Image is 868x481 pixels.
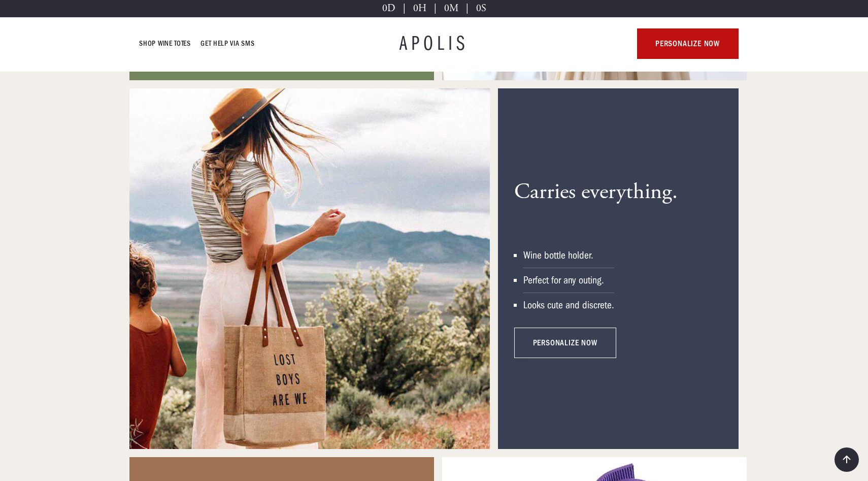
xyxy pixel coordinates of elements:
[140,38,191,50] a: Shop Wine Totes
[523,299,614,311] div: Looks cute and discrete.
[637,28,739,59] a: personalize now
[129,88,490,449] img: A market bag holding gifts for an event
[201,38,255,50] a: GET HELP VIA SMS
[523,249,614,262] div: Wine bottle holder.
[514,328,616,358] a: personalize now
[514,179,678,206] h3: Carries everything.
[399,34,469,54] a: APOLIS
[523,274,614,286] div: Perfect for any outing.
